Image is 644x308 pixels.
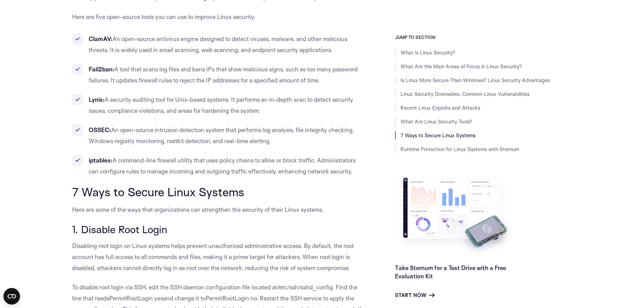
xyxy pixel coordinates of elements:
span: 1. Disable Root Login [72,223,167,236]
a: Linux Security Downsides: Common Linux Vulnerabilities [400,91,529,97]
span: An open-source intrusion detection system that performs log analysis, file integrity checking, Wi... [89,126,354,145]
a: What Are the Main Areas of Focus in Linux Security? [400,63,522,70]
span: To disable root login via SSH, edit the SSH daemon configuration file located at [72,284,277,291]
span: and change it to [163,295,206,302]
a: Is Linux More Secure Than Windows? Linux Security Advantages [400,77,550,83]
a: What Is Linux Security? [400,49,455,56]
b: OSSEC: [89,126,111,133]
a: Take Sternum for a Test Drive with a Free Evaluation Kit [395,264,506,280]
span: PermitRootLogin no [206,295,257,302]
span: A security auditing tool for Unix-based systems. It performs an in-depth scan to detect security ... [89,96,353,114]
span: PermitRootLogin yes [109,295,163,302]
img: Take Sternum for a Test Drive with a Free Evaluation Kit [395,172,516,258]
span: 7 Ways to Secure Linux Systems [72,185,244,199]
span: Here are some of the ways that organizations can strengthen the security of their Linux systems. [72,206,324,213]
b: Fail2ban: [89,66,114,73]
button: Open CMP widget [3,288,20,305]
b: Lynis: [89,96,105,103]
span: A tool that scans log files and bans IPs that show malicious signs, such as too many password fai... [89,66,358,84]
span: A command-line firewall utility that uses policy chains to allow or block traffic. Administrators... [89,157,356,175]
span: Disabling root login on Linux systems helps prevent unauthorized administrative access. By defaul... [72,242,354,271]
a: Recent Linux Exploits and Attacks [400,105,480,111]
b: iptables: [89,157,112,164]
span: /etc/ssh/sshd_config [277,284,333,291]
a: Start Now [395,291,435,299]
b: ClamAV: [89,35,112,42]
a: 7 Ways to Secure Linux Systems [400,132,476,139]
span: An open-source antivirus engine designed to detect viruses, malware, and other malicious threats.... [89,35,347,53]
h3: JUMP TO SECTION [395,34,572,40]
a: What Are Linux Security Tools? [400,118,472,125]
span: Here are five open-source tools you can use to improve Linux security: [72,13,256,20]
a: Runtime Protection for Linux Systems with Sternum [400,146,519,152]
